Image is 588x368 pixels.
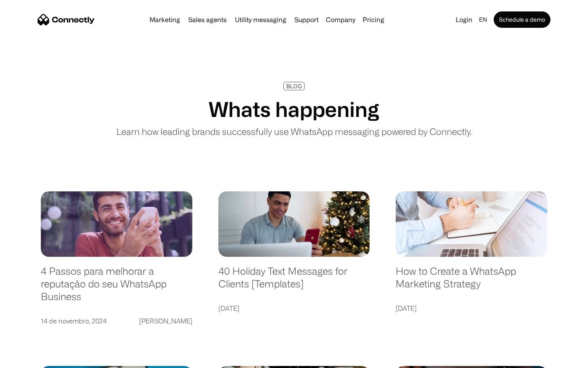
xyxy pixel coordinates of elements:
div: BLOG [286,83,302,89]
a: Support [291,16,322,23]
a: How to Create a WhatsApp Marketing Strategy [396,265,547,298]
a: Pricing [359,16,388,23]
a: 4 Passos para melhorar a reputação do seu WhatsApp Business [41,265,192,311]
a: 40 Holiday Text Messages for Clients [Templates] [218,265,370,298]
a: Schedule a demo [494,11,550,28]
div: 14 de novembro, 2024 [41,315,107,327]
div: [DATE] [396,303,416,314]
div: [PERSON_NAME] [139,315,192,327]
p: Learn how leading brands successfully use WhatsApp messaging powered by Connectly. [116,125,472,138]
ul: Language list [16,354,49,365]
h1: Whats happening [209,97,379,121]
a: Utility messaging [232,16,290,23]
a: Sales agents [185,16,230,23]
div: [DATE] [218,303,239,314]
a: Login [452,14,476,25]
aside: Language selected: English [8,354,49,365]
div: en [479,14,487,25]
div: Company [326,14,355,25]
a: Marketing [146,16,183,23]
